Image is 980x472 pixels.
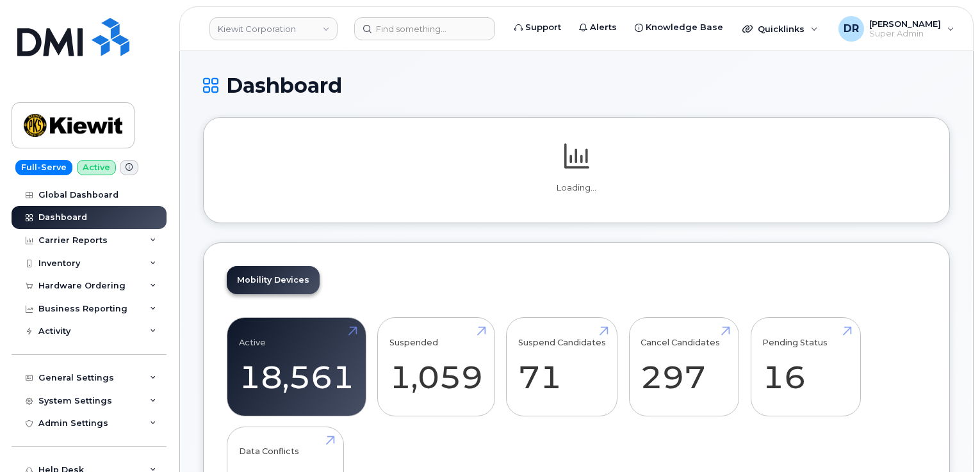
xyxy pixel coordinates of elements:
h1: Dashboard [203,74,950,97]
a: Cancel Candidates 297 [641,325,727,409]
a: Suspend Candidates 71 [518,325,606,409]
a: Active 18,561 [239,325,354,409]
a: Pending Status 16 [762,325,849,409]
a: Suspended 1,059 [389,325,483,409]
a: Mobility Devices [227,266,320,294]
p: Loading... [227,182,926,194]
